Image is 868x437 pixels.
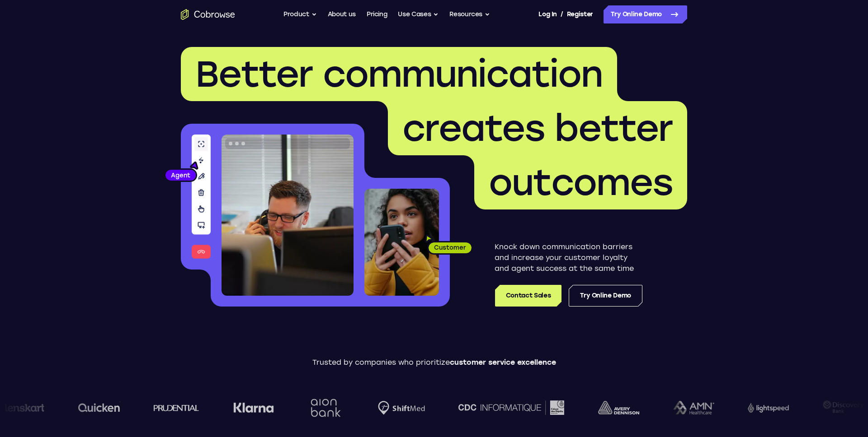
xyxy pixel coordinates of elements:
img: AMN Healthcare [673,401,714,415]
img: avery-dennison [598,401,639,414]
img: prudential [154,404,199,411]
img: A customer support agent talking on the phone [222,135,354,296]
a: Try Online Demo [604,5,687,23]
a: Go to the home page [181,9,235,20]
a: About us [328,5,356,23]
button: Resources [449,5,490,23]
p: Knock down communication barriers and increase your customer loyalty and agent success at the sam... [495,242,642,274]
button: Use Cases [398,5,439,23]
a: Register [567,5,593,23]
a: Pricing [367,5,387,23]
img: Aion Bank [307,390,344,426]
span: customer service excellence [450,358,556,367]
img: Klarna [233,402,274,413]
img: CDC Informatique [458,400,564,414]
span: / [561,9,563,20]
button: Product [283,5,317,23]
a: Log In [538,5,557,23]
img: A customer holding their phone [364,189,439,296]
a: Contact Sales [495,285,561,307]
span: creates better [402,107,673,150]
a: Try Online Demo [569,285,642,307]
span: outcomes [489,161,673,204]
span: Better communication [195,52,603,96]
img: Shiftmed [378,401,425,415]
